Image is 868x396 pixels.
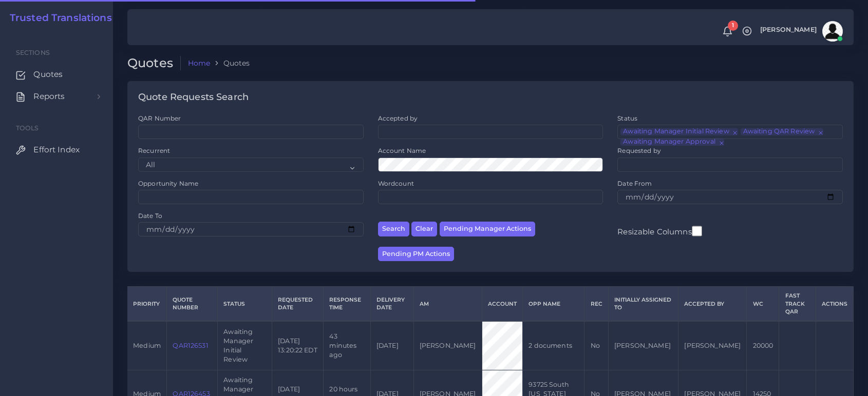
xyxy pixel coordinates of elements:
[617,146,661,155] label: Requested by
[127,56,181,71] h2: Quotes
[324,321,370,370] td: 43 minutes ago
[173,342,208,349] a: QAR126531
[138,211,162,220] label: Date To
[33,144,80,155] span: Effort Index
[218,287,272,322] th: Status
[728,21,738,31] span: 1
[218,321,272,370] td: Awaiting Manager Initial Review
[8,139,105,161] a: Effort Index
[133,342,161,349] span: medium
[16,124,39,132] span: Tools
[617,225,702,237] label: Resizable Columns
[608,321,678,370] td: [PERSON_NAME]
[523,287,584,322] th: Opp Name
[584,287,608,322] th: REC
[8,86,105,107] a: Reports
[138,114,181,123] label: QAR Number
[755,21,846,42] a: [PERSON_NAME]avatar
[747,321,779,370] td: 20000
[138,146,170,155] label: Recurrent
[3,12,112,24] a: Trusted Translations
[678,321,747,370] td: [PERSON_NAME]
[210,58,250,68] li: Quotes
[413,287,482,322] th: AM
[413,321,482,370] td: [PERSON_NAME]
[16,49,50,56] span: Sections
[620,128,738,135] li: Awaiting Manager Initial Review
[822,21,843,42] img: avatar
[378,146,426,155] label: Account Name
[692,225,702,237] input: Resizable Columns
[378,114,418,123] label: Accepted by
[741,128,824,135] li: Awaiting QAR Review
[617,114,637,123] label: Status
[378,247,454,262] button: Pending PM Actions
[33,91,65,102] span: Reports
[608,287,678,322] th: Initially Assigned to
[584,321,608,370] td: No
[816,287,853,322] th: Actions
[779,287,816,322] th: Fast Track QAR
[138,179,198,188] label: Opportunity Name
[378,222,409,236] button: Search
[167,287,218,322] th: Quote Number
[760,27,817,33] span: [PERSON_NAME]
[411,222,437,236] button: Clear
[324,287,370,322] th: Response Time
[440,222,535,236] button: Pending Manager Actions
[378,179,414,188] label: Wordcount
[8,64,105,85] a: Quotes
[620,138,724,146] li: Awaiting Manager Approval
[678,287,747,322] th: Accepted by
[127,287,167,322] th: Priority
[272,321,323,370] td: [DATE] 13:20:22 EDT
[617,179,652,188] label: Date From
[747,287,779,322] th: WC
[33,69,63,80] span: Quotes
[523,321,584,370] td: 2 documents
[370,287,413,322] th: Delivery Date
[482,287,522,322] th: Account
[138,92,249,103] h4: Quote Requests Search
[719,26,737,37] a: 1
[188,58,211,68] a: Home
[370,321,413,370] td: [DATE]
[272,287,323,322] th: Requested Date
